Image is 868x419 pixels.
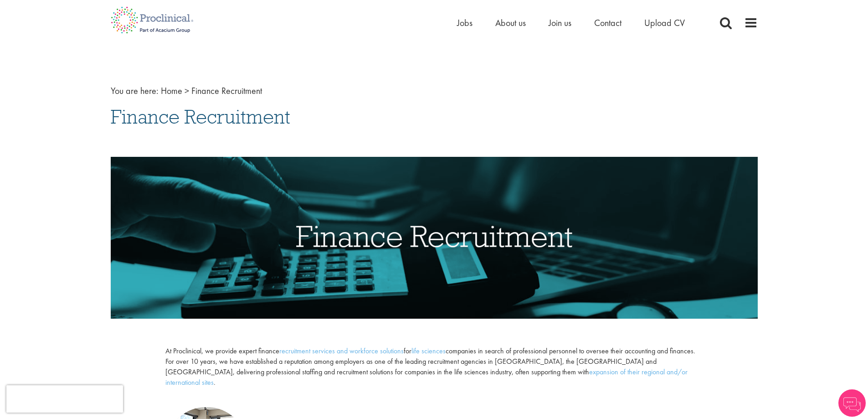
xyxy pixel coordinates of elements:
span: > [185,85,189,97]
p: At Proclinical, we provide expert finance for companies in search of professional personnel to ov... [165,346,702,388]
img: Finance Recruitment [111,157,758,319]
a: life sciences [411,346,446,356]
span: Finance Recruitment [111,104,290,129]
a: Join us [549,17,571,29]
a: breadcrumb link [161,85,182,97]
a: expansion of their regional and/or international sites [165,367,688,387]
a: Jobs [457,17,473,29]
a: Contact [594,17,621,29]
iframe: reCAPTCHA [6,385,123,413]
a: recruitment services and workforce solutions [279,346,404,356]
img: Chatbot [838,389,866,417]
span: You are here: [111,85,159,97]
a: About us [495,17,526,29]
a: Upload CV [644,17,685,29]
span: Finance Recruitment [191,85,262,97]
